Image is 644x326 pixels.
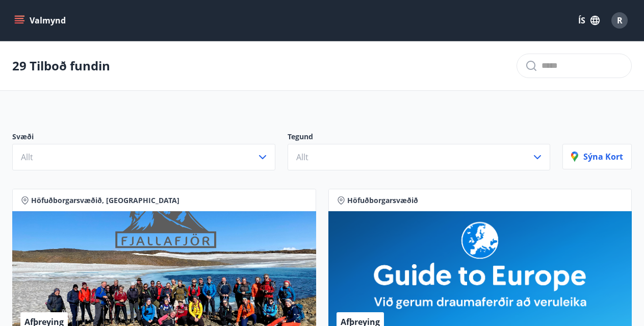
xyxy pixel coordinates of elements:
span: Höfuðborgarsvæðið [347,195,418,206]
button: R [607,8,632,33]
button: Allt [12,144,275,170]
span: Höfuðborgarsvæðið, [GEOGRAPHIC_DATA] [31,195,179,206]
span: Allt [21,152,33,163]
p: Sýna kort [571,151,623,162]
p: Tegund [288,132,551,144]
span: R [617,15,623,26]
button: menu [12,11,70,30]
button: ÍS [573,11,605,30]
span: Allt [296,152,308,163]
button: Allt [288,144,551,170]
p: Svæði [12,132,275,144]
button: Sýna kort [562,144,632,169]
p: 29 Tilboð fundin [12,57,110,74]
